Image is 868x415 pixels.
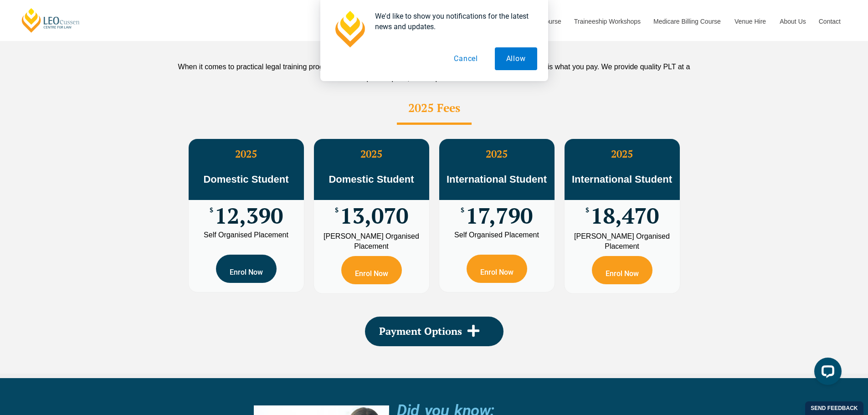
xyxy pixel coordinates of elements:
span: Domestic Student [329,174,414,185]
div: Self Organised Placement [195,231,297,239]
span: International Student [447,174,547,185]
span: $ [335,207,339,214]
h3: 2025 [189,148,304,160]
a: Enrol Now [467,255,527,283]
a: Enrol Now [341,256,402,284]
img: notification icon [331,11,368,47]
span: 18,470 [591,207,659,225]
span: International Student [572,174,672,185]
h2: Did you know: [397,410,494,411]
span: $ [586,207,589,214]
h3: 2025 [439,148,555,160]
div: We'd like to show you notifications for the latest news and updates. [368,11,537,32]
span: 12,390 [215,207,283,225]
button: Allow [495,47,537,70]
div: Self Organised Placement [446,231,548,239]
span: 17,790 [466,207,533,225]
h3: 2025 [314,148,429,160]
iframe: LiveChat chat widget [807,354,845,392]
div: [PERSON_NAME] Organised Placement [571,231,673,251]
button: Cancel [442,47,489,70]
span: $ [210,207,213,214]
a: Enrol Now [216,255,277,283]
a: Enrol Now [592,256,652,284]
span: 13,070 [340,207,408,225]
span: Payment Options [379,326,462,336]
span: Domestic Student [203,174,288,185]
h3: 2025 [565,148,680,160]
div: [PERSON_NAME] Organised Placement [321,231,422,251]
span: $ [461,207,464,214]
div: 2025 Fees [397,93,472,125]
